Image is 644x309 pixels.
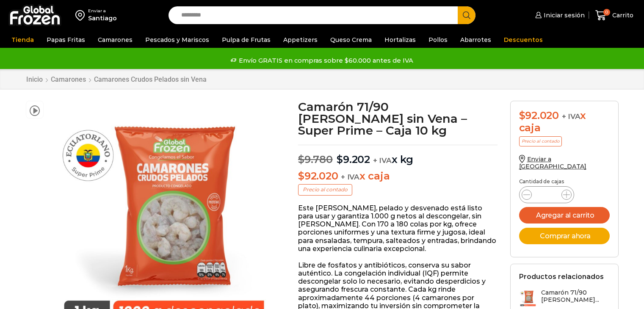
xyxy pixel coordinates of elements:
h3: Camarón 71/90 [PERSON_NAME]... [541,289,610,303]
nav: Breadcrumb [26,75,207,83]
a: Camarón 71/90 [PERSON_NAME]... [519,289,610,307]
p: Precio al contado [519,136,562,146]
a: Camarones [50,75,86,83]
a: Appetizers [279,32,322,48]
p: Precio al contado [298,184,352,195]
p: x kg [298,145,498,166]
span: 0 [603,9,610,16]
button: Agregar al carrito [519,207,610,223]
button: Search button [458,6,475,24]
a: Pulpa de Frutas [218,32,275,48]
span: $ [519,109,525,121]
a: Enviar a [GEOGRAPHIC_DATA] [519,155,587,170]
span: + IVA [562,112,580,121]
div: Enviar a [88,8,117,14]
a: Camarones Crudos Pelados sin Vena [94,75,207,83]
p: Este [PERSON_NAME], pelado y desvenado está listo para usar y garantiza 1.000 g netos al desconge... [298,204,498,253]
bdi: 9.780 [298,153,333,166]
a: Pescados y Mariscos [141,32,213,48]
div: x caja [519,110,610,134]
a: Descuentos [500,32,547,48]
h1: Camarón 71/90 [PERSON_NAME] sin Vena – Super Prime – Caja 10 kg [298,101,498,136]
input: Product quantity [539,189,555,201]
h2: Productos relacionados [519,273,604,281]
a: Abarrotes [456,32,495,48]
a: Iniciar sesión [533,7,585,24]
p: x caja [298,170,498,182]
a: Camarones [94,32,137,48]
bdi: 9.202 [337,153,370,166]
span: Iniciar sesión [542,11,585,19]
span: Carrito [610,11,633,19]
span: + IVA [341,173,359,181]
bdi: 92.020 [519,109,559,121]
a: Hortalizas [380,32,420,48]
a: 0 Carrito [593,6,636,25]
button: Comprar ahora [519,228,610,244]
a: Inicio [26,75,43,83]
span: $ [337,153,343,166]
span: + IVA [373,156,392,165]
a: Pollos [424,32,452,48]
span: $ [298,153,304,166]
div: Santiago [88,14,117,22]
span: $ [298,170,304,182]
a: Tienda [7,32,38,48]
a: Queso Crema [326,32,376,48]
bdi: 92.020 [298,170,338,182]
p: Cantidad de cajas [519,179,610,185]
img: address-field-icon.svg [75,8,88,22]
a: Papas Fritas [42,32,89,48]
